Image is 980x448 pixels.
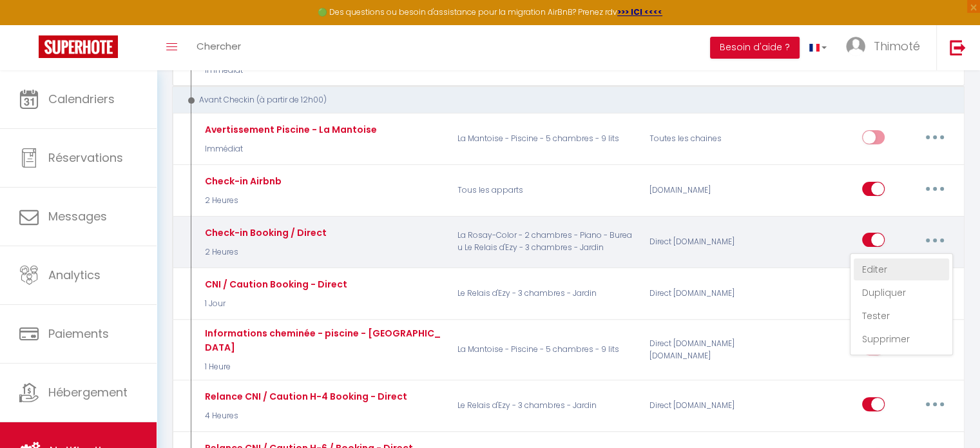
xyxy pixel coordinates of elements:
p: 2 Heures [202,246,327,258]
a: ... Thimoté [836,25,936,70]
div: Direct [DOMAIN_NAME] [641,387,769,425]
p: La Mantoise - Piscine - 5 chambres - 9 lits [449,121,641,158]
p: 4 Heures [202,410,407,422]
p: Tous les apparts [449,172,641,209]
a: Dupliquer [854,282,949,304]
div: [DOMAIN_NAME] [641,172,769,209]
span: Messages [48,208,107,224]
div: Direct [DOMAIN_NAME] [DOMAIN_NAME] [641,326,769,373]
p: 1 Jour [202,298,347,310]
div: Relance CNI / Caution H-4 Booking - Direct [202,389,407,404]
div: Avant Checkin (à partir de 12h00) [184,94,937,106]
a: Supprimer [854,328,949,350]
p: La Rosay-Color - 2 chambres - Piano - Bureau Le Relais d'Ezy - 3 chambres - Jardin [449,223,641,260]
p: 2 Heures [202,195,282,207]
a: Chercher [187,25,251,70]
div: Toutes les chaines [641,121,769,158]
img: Super Booking [39,35,118,58]
span: Hébergement [48,384,128,400]
img: logout [950,39,966,55]
span: Calendriers [48,91,115,107]
a: Editer [854,258,949,280]
button: Besoin d'aide ? [710,37,800,59]
span: Thimoté [874,38,920,54]
p: Immédiat [202,64,341,77]
div: Check-in Booking / Direct [202,226,327,240]
span: Analytics [48,267,101,283]
div: Direct [DOMAIN_NAME] [641,275,769,312]
div: Informations cheminée - piscine - [GEOGRAPHIC_DATA] [202,326,441,355]
div: Direct [DOMAIN_NAME] [641,223,769,260]
p: Le Relais d'Ezy - 3 chambres - Jardin [449,387,641,425]
p: Le Relais d'Ezy - 3 chambres - Jardin [449,275,641,312]
p: La Mantoise - Piscine - 5 chambres - 9 lits [449,326,641,373]
p: Immédiat [202,143,377,155]
div: CNI / Caution Booking - Direct [202,277,347,291]
span: Paiements [48,326,109,342]
div: Avertissement Piscine - La Mantoise [202,122,377,137]
p: 1 Heure [202,361,441,373]
span: Chercher [197,39,241,53]
div: Check-in Airbnb [202,174,282,188]
span: Réservations [48,150,123,166]
img: ... [846,37,865,56]
a: >>> ICI <<<< [617,6,662,17]
a: Tester [854,305,949,327]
